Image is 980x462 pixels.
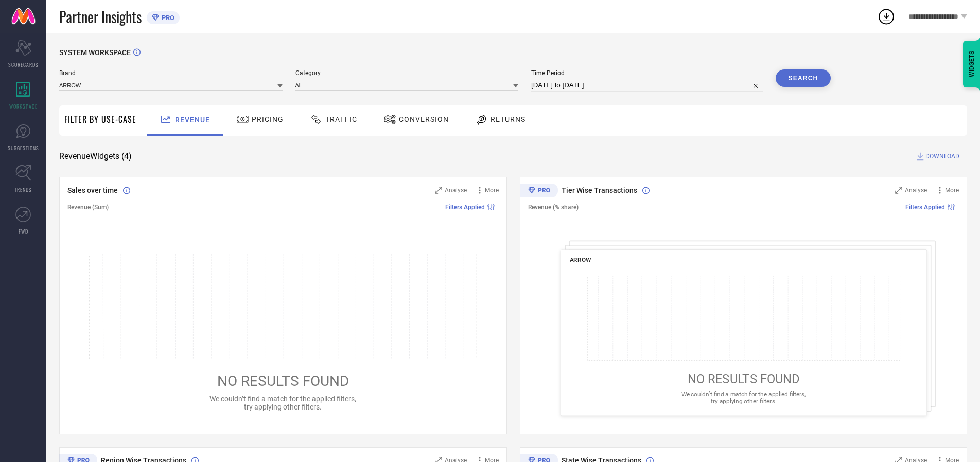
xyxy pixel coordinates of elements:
[877,7,896,26] div: Open download list
[776,69,831,87] button: Search
[8,61,39,68] span: SCORECARDS
[681,390,806,404] span: We couldn’t find a match for the applied filters, try applying other filters.
[9,102,38,110] span: WORKSPACE
[945,187,959,194] span: More
[64,113,136,126] span: Filter By Use-Case
[217,372,349,389] span: NO RESULTS FOUND
[59,151,132,162] span: Revenue Widgets ( 4 )
[8,144,39,152] span: SUGGESTIONS
[159,14,174,22] span: PRO
[59,6,142,27] span: Partner Insights
[485,187,499,194] span: More
[67,186,118,194] span: Sales over time
[175,116,210,124] span: Revenue
[562,186,637,194] span: Tier Wise Transactions
[209,395,356,411] span: We couldn’t find a match for the applied filters, try applying other filters.
[399,115,449,123] span: Conversion
[569,256,591,263] span: ARROW
[445,187,467,194] span: Analyse
[14,186,32,193] span: TRENDS
[497,204,499,211] span: |
[67,204,109,211] span: Revenue (Sum)
[925,151,959,162] span: DOWNLOAD
[325,115,357,123] span: Traffic
[905,204,945,211] span: Filters Applied
[531,79,763,92] input: Select time period
[520,184,558,199] div: Premium
[295,69,519,77] span: Category
[895,187,902,194] svg: Zoom
[491,115,526,123] span: Returns
[528,204,579,211] span: Revenue (% share)
[59,48,131,57] span: SYSTEM WORKSPACE
[435,187,442,194] svg: Zoom
[905,187,927,194] span: Analyse
[957,204,959,211] span: |
[19,227,28,235] span: FWD
[252,115,284,123] span: Pricing
[687,372,799,386] span: NO RESULTS FOUND
[59,69,283,77] span: Brand
[445,204,485,211] span: Filters Applied
[531,69,763,77] span: Time Period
